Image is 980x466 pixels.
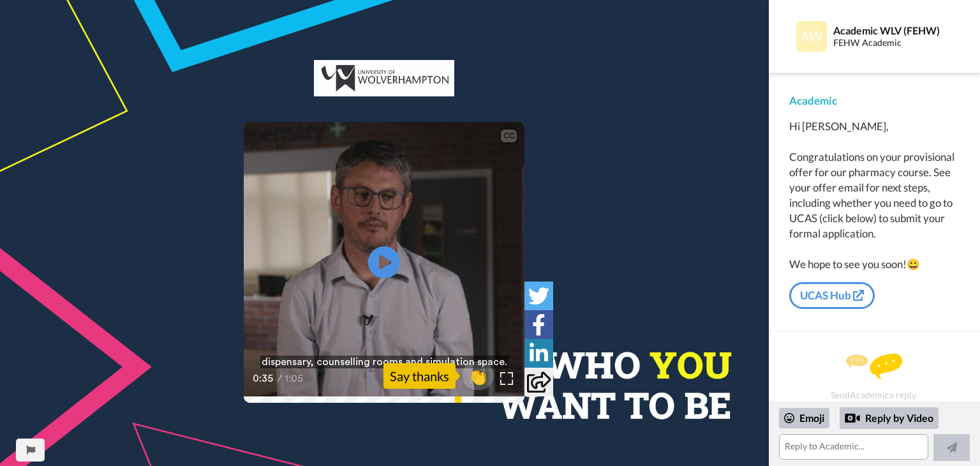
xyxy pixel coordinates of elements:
button: 👏 [462,361,494,390]
img: c0db3496-36db-47dd-bc5f-9f3a1f8391a7 [314,60,454,96]
span: / [278,371,282,386]
span: dispensary, counselling rooms and simulation space. [260,356,509,368]
span: 👏 [462,366,494,386]
a: UCAS Hub [789,282,875,309]
div: Reply by Video [840,407,939,429]
div: CC [501,130,517,142]
div: Reply by Video [845,410,860,426]
div: Emoji [779,408,829,428]
img: message.svg [846,354,902,379]
span: 1:05 [285,371,307,386]
div: Send Academic a reply. [786,354,963,400]
span: 0:35 [253,371,275,386]
img: Profile Image [796,21,827,52]
img: Full screen [500,372,513,385]
div: Academic WLV (FEHW) [833,24,959,36]
div: Hi [PERSON_NAME], Congratulations on your provisional offer for our pharmacy course. See your off... [789,119,960,272]
div: Academic [789,93,960,109]
div: FEHW Academic [833,38,959,49]
div: Say thanks [383,363,456,389]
